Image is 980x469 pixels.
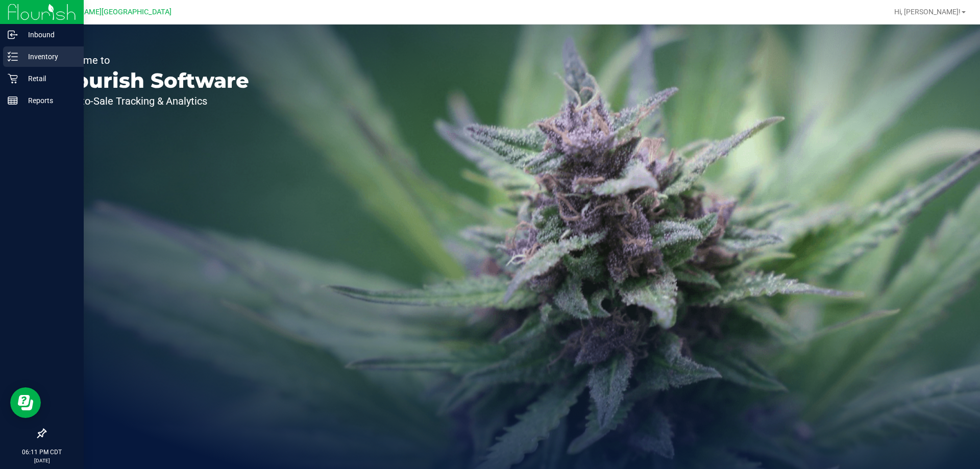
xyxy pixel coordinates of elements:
[894,8,961,16] span: Hi, [PERSON_NAME]!
[18,72,79,85] p: Retail
[8,30,18,40] inline-svg: Inbound
[5,448,79,457] p: 06:11 PM CDT
[37,8,171,16] span: Ft [PERSON_NAME][GEOGRAPHIC_DATA]
[18,94,79,107] p: Reports
[10,387,41,418] iframe: Resource center
[55,55,249,65] p: Welcome to
[5,457,79,464] p: [DATE]
[8,52,18,62] inline-svg: Inventory
[18,29,79,41] p: Inbound
[8,95,18,106] inline-svg: Reports
[8,73,18,84] inline-svg: Retail
[18,51,79,63] p: Inventory
[55,96,249,106] p: Seed-to-Sale Tracking & Analytics
[55,70,249,91] p: Flourish Software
